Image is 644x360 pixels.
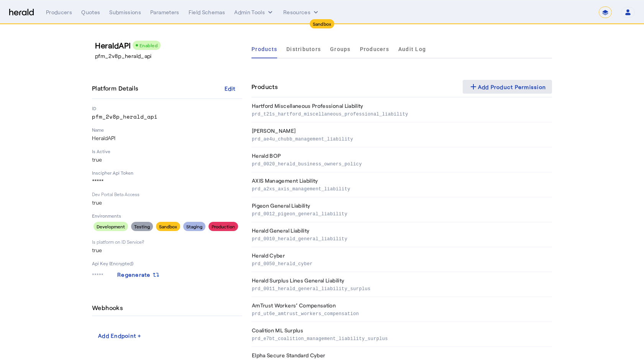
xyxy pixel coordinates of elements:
span: Enabled [140,43,158,48]
span: Distributors [286,46,321,52]
p: prd_0012_pigeon_general_liability [252,210,549,217]
th: Hartford Miscellaneous Professional Liability [251,97,552,122]
h4: Products [251,82,278,91]
p: Environments [92,213,242,219]
div: Testing [131,222,153,231]
th: Pigeon General Liability [251,197,552,222]
th: Herald Cyber [251,247,552,272]
div: Parameters [150,8,179,16]
div: Production [209,222,238,231]
div: Sandbox [310,19,335,28]
div: Add Endpoint + [98,332,142,340]
img: Herald Logo [9,9,34,16]
p: true [92,246,242,254]
a: Distributors [286,40,321,58]
button: Add Endpoint + [92,329,148,342]
div: Development [94,222,128,231]
p: prd_ae4u_chubb_management_liability [252,135,549,142]
p: prd_a2xs_axis_management_liability [252,185,549,192]
div: Sandbox [156,222,180,231]
p: pfm_2v8p_herald_api [95,52,245,60]
span: Groups [330,46,351,52]
div: Edit [225,84,236,92]
h4: Platform Details [92,84,141,93]
p: Dev Portal Beta Access [92,191,242,197]
p: Name [92,127,242,133]
button: Regenerate [111,268,166,282]
p: pfm_2v8p_herald_api [92,113,242,121]
p: true [92,199,242,206]
span: Regenerate [117,272,151,278]
p: prd_0020_herald_business_owners_policy [252,160,549,167]
button: Edit [218,81,242,95]
p: Api Key (Encrypted) [92,260,242,266]
th: [PERSON_NAME] [251,122,552,147]
th: Herald General Liability [251,222,552,247]
p: prd_t21s_hartford_miscellaneous_professional_liability [252,110,549,117]
button: Add Product Permission [463,80,552,94]
div: Quotes [81,8,100,16]
div: Add Product Permission [469,82,546,91]
p: prd_0011_herald_general_liability_surplus [252,284,549,292]
th: AmTrust Workers’ Compensation [251,297,552,322]
p: prd_ut6e_amtrust_workers_compensation [252,309,549,317]
p: prd_0050_herald_cyber [252,259,549,267]
a: Groups [330,40,351,58]
div: Field Schemas [189,8,225,16]
p: Inscipher Api Token [92,170,242,176]
div: Staging [183,222,205,231]
a: Producers [360,40,389,58]
p: true [92,156,242,163]
div: Producers [46,8,72,16]
div: Submissions [109,8,141,16]
p: prd_e7bt_coalition_management_liability_surplus [252,334,549,342]
span: Products [251,46,277,52]
th: AXIS Management Liability [251,172,552,197]
button: internal dropdown menu [234,8,274,16]
p: Is platform on ID Service? [92,239,242,245]
th: Herald Surplus Lines General Liability [251,272,552,297]
p: Is Active [92,148,242,154]
span: Producers [360,46,389,52]
p: HeraldAPI [92,134,242,142]
p: prd_0010_herald_general_liability [252,234,549,242]
button: Resources dropdown menu [283,8,320,16]
h3: HeraldAPI [95,40,245,51]
mat-icon: add [469,82,478,91]
p: ID [92,105,242,111]
a: Audit Log [398,40,426,58]
span: Audit Log [398,46,426,52]
h4: Webhooks [92,303,126,312]
th: Coalition ML Surplus [251,322,552,347]
a: Products [251,40,277,58]
th: Herald BOP [251,147,552,172]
